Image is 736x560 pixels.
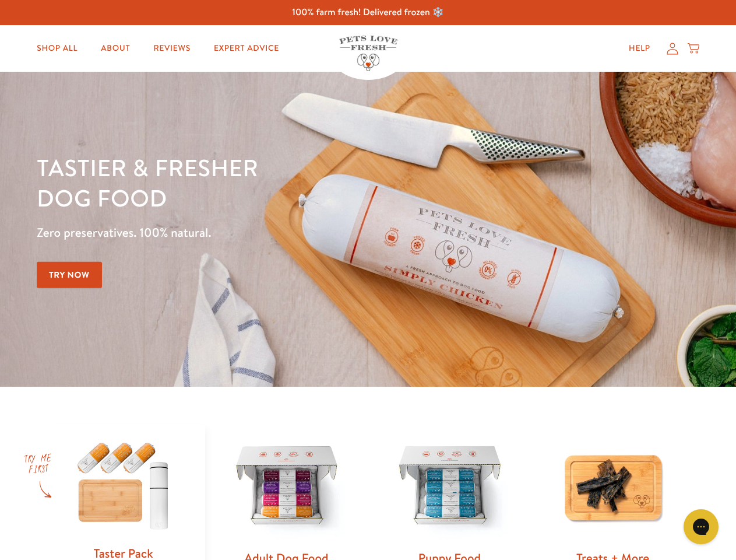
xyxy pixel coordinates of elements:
[37,262,102,288] a: Try Now
[339,36,397,71] img: Pets Love Fresh
[144,37,199,60] a: Reviews
[91,37,139,60] a: About
[37,152,478,213] h1: Tastier & fresher dog food
[205,37,288,60] a: Expert Advice
[678,505,724,548] iframe: Gorgias live chat messenger
[37,222,478,243] p: Zero preservatives. 100% natural.
[619,37,660,60] a: Help
[27,37,87,60] a: Shop All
